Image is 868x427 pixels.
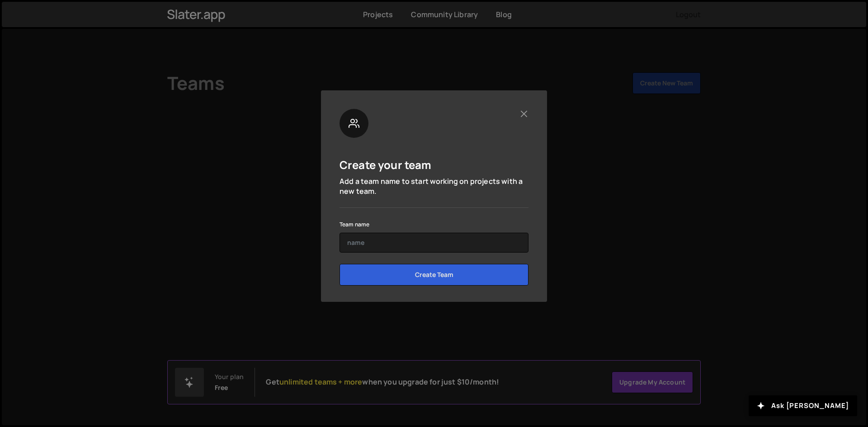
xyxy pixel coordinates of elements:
input: name [340,233,528,253]
button: Ask [PERSON_NAME] [749,395,857,416]
label: Team name [340,220,369,229]
h5: Create your team [340,158,432,172]
p: Add a team name to start working on projects with a new team. [340,176,528,197]
input: Create Team [340,264,528,286]
button: Close [519,109,528,118]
